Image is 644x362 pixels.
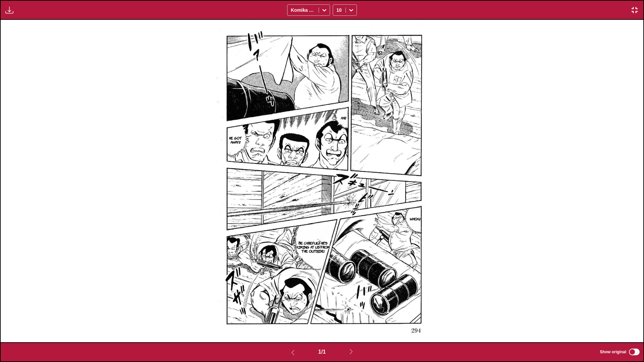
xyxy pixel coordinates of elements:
[347,348,355,356] img: Next page
[600,350,626,354] span: Show original
[629,349,640,355] input: Show original
[294,240,332,254] p: Be careful!! He's aiming at us from the outside!
[339,114,347,121] p: Ah!!
[5,6,13,14] img: Download translated images
[289,349,297,357] img: Previous page
[409,215,422,222] p: Whoa!!
[318,349,326,355] span: 1 / 1
[213,20,431,342] img: Manga Panel
[227,135,244,145] p: He got away!!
